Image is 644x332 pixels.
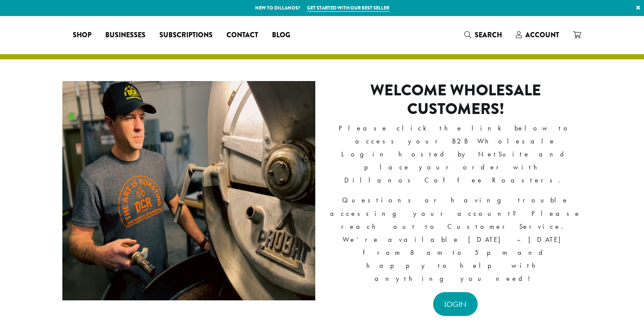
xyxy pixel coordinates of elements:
span: Businesses [105,30,146,41]
a: Get started with our best seller [307,4,389,12]
p: Please click the link below to access your B2B Wholesale Login hosted by NetSuite and place your ... [329,122,582,187]
a: Shop [66,28,98,42]
a: LOGIN [433,292,478,316]
span: Contact [227,30,258,41]
span: Subscriptions [159,30,213,41]
span: Blog [272,30,290,41]
h2: Welcome Wholesale Customers! [329,81,582,118]
span: Shop [73,30,91,41]
p: Questions or having trouble accessing your account? Please reach out to Customer Service. We’re a... [329,194,582,285]
a: Search [457,28,509,42]
span: Search [475,30,502,40]
span: Account [525,30,559,40]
